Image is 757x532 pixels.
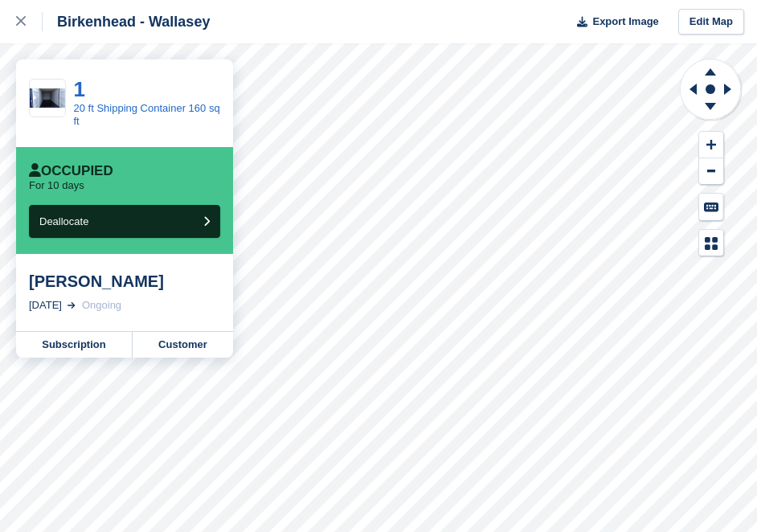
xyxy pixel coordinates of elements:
button: Zoom Out [699,158,723,185]
div: Birkenhead - Wallasey [43,12,210,31]
a: Subscription [16,332,133,358]
div: [PERSON_NAME] [29,272,220,291]
span: Deallocate [39,215,88,227]
button: Keyboard Shortcuts [699,194,723,220]
a: 1 [74,77,85,101]
a: Customer [133,332,233,358]
p: For 10 days [29,179,84,192]
button: Deallocate [29,205,220,238]
button: Export Image [567,9,659,35]
a: Edit Map [678,9,744,35]
div: Occupied [29,163,113,179]
div: [DATE] [29,297,62,313]
img: dji_fly_20250523_133306_0275_1748718634455_photo.JPG [30,88,65,108]
span: Export Image [592,14,658,30]
img: arrow-right-light-icn-cde0832a797a2874e46488d9cf13f60e5c3a73dbe684e267c42b8395dfbc2abf.svg [68,302,76,309]
button: Map Legend [699,230,723,256]
button: Zoom In [699,132,723,158]
a: 20 ft Shipping Container 160 sq ft [74,102,220,127]
div: Ongoing [82,297,121,313]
